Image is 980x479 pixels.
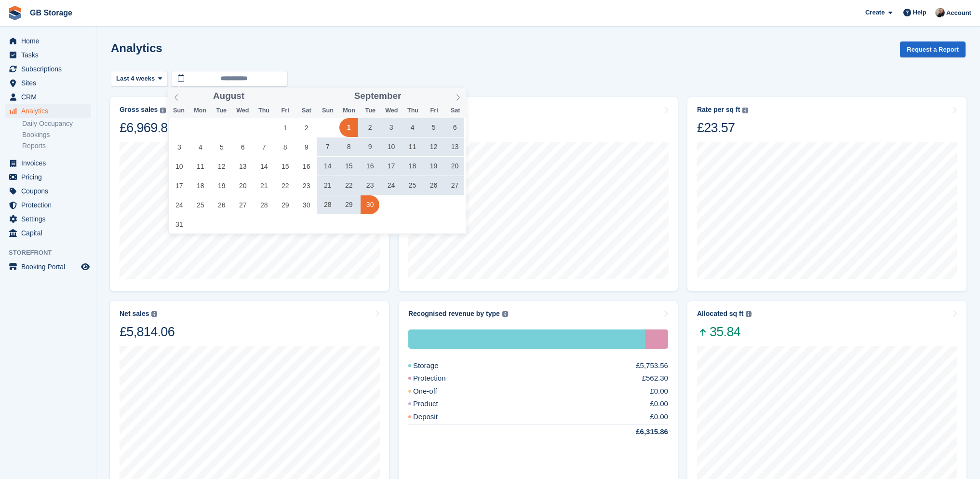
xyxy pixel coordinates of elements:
a: menu [5,62,91,76]
span: Tue [360,108,381,114]
span: September 23, 2025 [361,176,379,195]
span: September 9, 2025 [361,137,379,156]
a: Bookings [22,130,91,139]
span: September 10, 2025 [382,137,401,156]
div: £562.30 [642,373,668,384]
span: Storefront [9,248,96,258]
div: Protection [408,373,469,384]
a: Preview store [80,261,91,273]
span: Sun [317,108,338,114]
span: August 30, 2025 [297,195,316,214]
div: Product [408,398,461,410]
span: August 12, 2025 [212,157,231,176]
div: £5,753.56 [636,360,668,371]
div: Allocated sq ft [697,310,743,318]
span: August 13, 2025 [233,157,252,176]
span: September 2, 2025 [361,118,379,137]
div: £0.00 [650,411,668,423]
span: September 1, 2025 [339,118,358,137]
span: September 29, 2025 [339,195,358,214]
span: August 21, 2025 [255,176,273,195]
span: September 4, 2025 [403,118,422,137]
img: Karl Walker [935,8,945,17]
span: Booking Portal [21,260,79,274]
span: August 2, 2025 [297,118,316,137]
span: September 6, 2025 [445,118,464,137]
span: Sites [21,76,79,90]
span: Mon [338,108,360,114]
span: August 15, 2025 [276,157,295,176]
span: September 19, 2025 [424,157,443,176]
span: September 13, 2025 [445,137,464,156]
a: menu [5,260,91,274]
a: menu [5,156,91,170]
span: August 8, 2025 [276,137,295,156]
span: September 15, 2025 [339,157,358,176]
span: August 16, 2025 [297,157,316,176]
span: September 25, 2025 [403,176,422,195]
span: August 31, 2025 [170,215,188,233]
span: August 1, 2025 [276,118,295,137]
span: August [213,92,244,101]
span: September 5, 2025 [424,118,443,137]
a: GB Storage [26,5,76,21]
div: Protection [645,329,668,349]
span: September 24, 2025 [382,176,401,195]
img: icon-info-grey-7440780725fd019a000dd9b08b2336e03edf1995a4989e88bcd33f0948082b44.svg [151,311,157,317]
img: stora-icon-8386f47178a22dfd0bd8f6a31ec36ba5ce8667c1dd55bd0f319d3a0aa187defe.svg [8,6,22,20]
span: September 7, 2025 [318,137,337,156]
span: Coupons [21,184,79,198]
span: Mon [189,108,211,114]
span: August 6, 2025 [233,137,252,156]
span: August 24, 2025 [170,195,188,214]
span: August 10, 2025 [170,157,188,176]
img: icon-info-grey-7440780725fd019a000dd9b08b2336e03edf1995a4989e88bcd33f0948082b44.svg [746,311,752,317]
span: September 27, 2025 [445,176,464,195]
button: Last 4 weeks [111,71,168,87]
span: September 20, 2025 [445,157,464,176]
span: Invoices [21,156,79,170]
span: September 12, 2025 [424,137,443,156]
a: menu [5,104,91,118]
span: August 19, 2025 [212,176,231,195]
a: menu [5,76,91,90]
span: August 17, 2025 [170,176,188,195]
span: September 16, 2025 [361,157,379,176]
span: August 28, 2025 [255,195,273,214]
span: Help [913,8,926,17]
span: September 14, 2025 [318,157,337,176]
span: Subscriptions [21,62,79,76]
span: Settings [21,212,79,226]
span: September 3, 2025 [382,118,401,137]
h2: Analytics [111,41,162,55]
span: August 26, 2025 [212,195,231,214]
button: Request a Report [900,41,966,57]
span: Fri [275,108,296,114]
img: icon-info-grey-7440780725fd019a000dd9b08b2336e03edf1995a4989e88bcd33f0948082b44.svg [502,311,508,317]
div: £0.00 [650,398,668,410]
a: Daily Occupancy [22,119,91,128]
div: £23.57 [697,120,748,136]
span: September 11, 2025 [403,137,422,156]
span: Sun [168,108,189,114]
span: September 22, 2025 [339,176,358,195]
div: £6,969.80 [120,120,175,136]
span: August 23, 2025 [297,176,316,195]
span: August 18, 2025 [191,176,210,195]
span: Home [21,34,79,48]
a: menu [5,184,91,198]
span: September 18, 2025 [403,157,422,176]
span: September 30, 2025 [361,195,379,214]
span: September 17, 2025 [382,157,401,176]
img: icon-info-grey-7440780725fd019a000dd9b08b2336e03edf1995a4989e88bcd33f0948082b44.svg [742,108,748,113]
span: September [354,92,402,101]
a: Reports [22,141,91,151]
span: August 9, 2025 [297,137,316,156]
span: August 22, 2025 [276,176,295,195]
span: Sat [296,108,317,114]
span: August 4, 2025 [191,137,210,156]
div: Recognised revenue by type [408,310,500,318]
input: Year [401,91,431,101]
span: August 3, 2025 [170,137,188,156]
span: Fri [424,108,445,114]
